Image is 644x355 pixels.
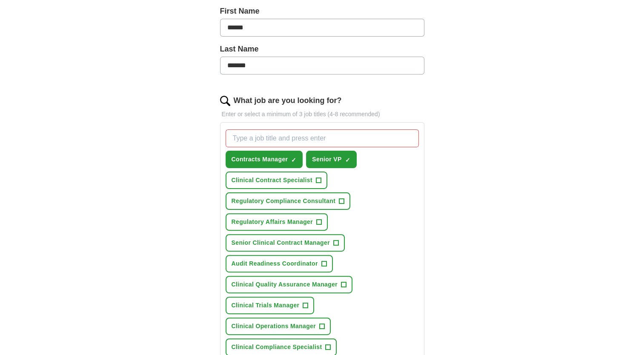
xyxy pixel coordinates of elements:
button: Regulatory Compliance Consultant [226,192,351,210]
span: Regulatory Compliance Consultant [232,197,336,206]
span: Clinical Trials Manager [232,301,300,310]
button: Senior VP✓ [306,151,356,168]
span: Senior VP [312,155,341,164]
button: Clinical Quality Assurance Manager [226,276,352,293]
span: Regulatory Affairs Manager [232,218,313,226]
span: ✓ [345,157,350,163]
button: Audit Readiness Coordinator [226,255,333,272]
span: Clinical Compliance Specialist [232,343,322,352]
span: ✓ [291,157,296,163]
span: Audit Readiness Coordinator [232,259,318,268]
span: Clinical Quality Assurance Manager [232,280,338,289]
span: Clinical Operations Manager [232,322,316,331]
button: Senior Clinical Contract Manager [226,234,345,252]
img: search.png [220,96,230,106]
span: Clinical Contract Specialist [232,176,312,185]
label: Last Name [220,43,424,55]
span: Senior Clinical Contract Manager [232,238,330,247]
label: First Name [220,6,424,17]
input: Type a job title and press enter [226,129,419,147]
p: Enter or select a minimum of 3 job titles (4-8 recommended) [220,110,424,119]
button: Clinical Operations Manager [226,318,331,335]
button: Clinical Trials Manager [226,297,315,314]
button: Contracts Manager✓ [226,151,303,168]
label: What job are you looking for? [234,95,342,106]
span: Contracts Manager [232,155,288,164]
button: Regulatory Affairs Manager [226,213,328,231]
button: Clinical Contract Specialist [226,172,327,189]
